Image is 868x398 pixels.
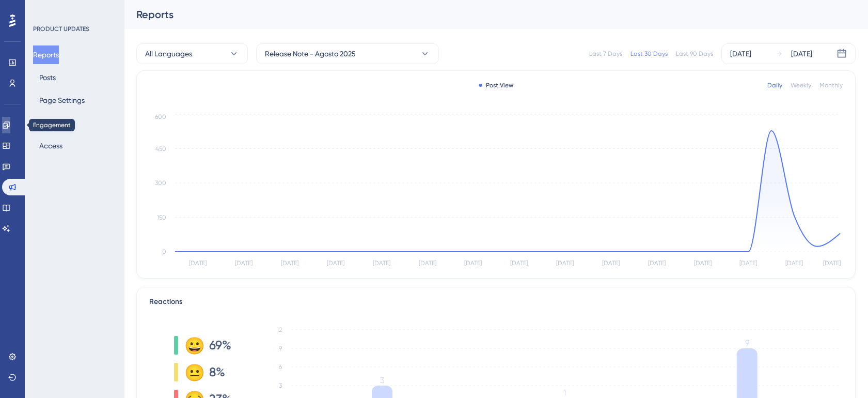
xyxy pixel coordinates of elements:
[265,48,356,60] span: Release Note - Agosto 2025
[694,259,712,267] tspan: [DATE]
[479,81,513,89] div: Post View
[279,363,282,371] tspan: 6
[464,259,482,267] tspan: [DATE]
[602,259,620,267] tspan: [DATE]
[136,43,248,64] button: All Languages
[419,259,436,267] tspan: [DATE]
[149,296,843,308] div: Reactions
[556,259,574,267] tspan: [DATE]
[819,81,843,89] div: Monthly
[279,345,282,352] tspan: 9
[648,259,666,267] tspan: [DATE]
[33,68,62,87] button: Posts
[823,259,841,267] tspan: [DATE]
[145,48,192,60] span: All Languages
[785,259,803,267] tspan: [DATE]
[563,388,566,397] tspan: 1
[279,382,282,389] tspan: 3
[327,259,344,267] tspan: [DATE]
[155,179,166,187] tspan: 300
[157,214,166,221] tspan: 150
[281,259,298,267] tspan: [DATE]
[791,81,811,89] div: Weekly
[373,259,390,267] tspan: [DATE]
[630,50,668,58] div: Last 30 Days
[189,259,207,267] tspan: [DATE]
[155,113,166,120] tspan: 600
[162,248,166,255] tspan: 0
[184,337,201,354] div: 😀
[209,364,225,380] span: 8%
[730,48,751,60] div: [DATE]
[676,50,713,58] div: Last 90 Days
[235,259,252,267] tspan: [DATE]
[589,50,622,58] div: Last 7 Days
[155,145,166,152] tspan: 450
[33,91,91,110] button: Page Settings
[745,338,749,348] tspan: 9
[256,43,439,64] button: Release Note - Agosto 2025
[767,81,782,89] div: Daily
[791,48,812,60] div: [DATE]
[33,45,59,64] button: Reports
[33,136,69,155] button: Access
[184,364,201,380] div: 😐
[136,7,830,22] div: Reports
[277,326,282,333] tspan: 12
[739,259,757,267] tspan: [DATE]
[33,25,89,33] div: PRODUCT UPDATES
[510,259,528,267] tspan: [DATE]
[380,375,384,385] tspan: 3
[33,114,71,132] button: Domain
[209,337,231,354] span: 69%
